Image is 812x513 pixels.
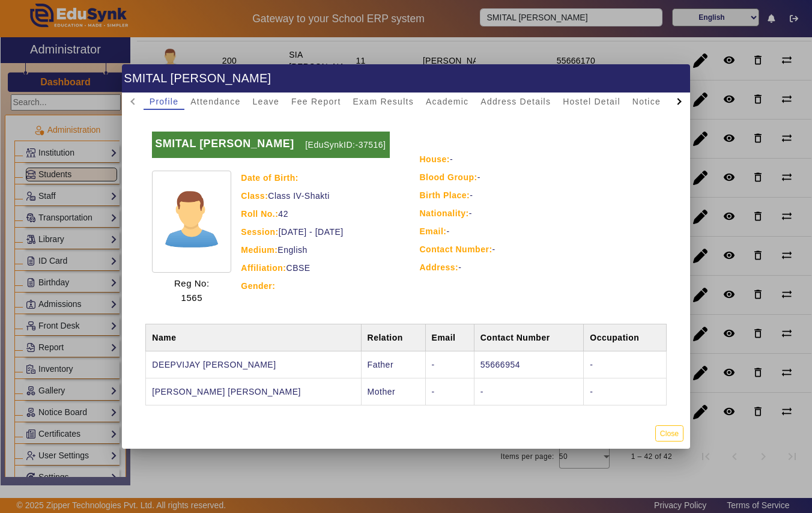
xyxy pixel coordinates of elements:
td: [PERSON_NAME] [PERSON_NAME] [146,378,361,405]
td: DEEPVIJAY [PERSON_NAME] [146,351,361,378]
div: CBSE [241,261,390,275]
strong: Affiliation: [241,263,286,273]
div: - [419,260,662,275]
p: [EduSynkID:-37516] [302,132,390,158]
td: Mother [361,378,425,405]
td: - [425,378,474,405]
div: - [419,206,662,220]
strong: Address: [419,263,458,272]
strong: Roll No.: [241,209,278,219]
strong: Gender: [241,281,275,291]
button: Close [655,425,683,442]
td: Father [361,351,425,378]
th: Email [425,324,474,351]
div: English [241,243,390,257]
th: Occupation [584,324,666,351]
span: Profile [150,97,178,106]
th: Contact Number [474,324,584,351]
strong: Session: [241,227,278,237]
div: Class IV-Shakti [241,189,390,203]
p: 1565 [174,291,210,305]
div: - [419,152,662,166]
td: - [584,351,666,378]
td: - [425,351,474,378]
td: - [584,378,666,405]
img: profile.png [152,171,231,273]
td: 55666954 [474,351,584,378]
div: - [419,224,662,238]
h1: SMITAL [PERSON_NAME] [122,64,690,93]
span: Leave [253,97,279,106]
td: - [474,378,584,405]
div: [DATE] - [DATE] [241,225,390,239]
div: 42 [241,207,390,221]
th: Relation [361,324,425,351]
strong: Nationality: [419,208,468,218]
span: Academic [426,97,468,106]
strong: Medium: [241,245,277,255]
b: SMITAL [PERSON_NAME] [155,138,294,150]
strong: Birth Place: [419,190,470,200]
strong: Contact Number: [419,244,492,254]
div: - [419,170,662,184]
th: Name [146,324,361,351]
span: Fee Report [291,97,341,106]
div: - [419,242,662,256]
div: - [419,188,662,202]
span: Attendance [190,97,240,106]
span: Exam Results [353,97,414,106]
strong: Class: [241,191,268,201]
strong: Email: [419,226,446,236]
strong: Blood Group: [419,172,477,182]
strong: House: [419,154,449,164]
span: Notice [632,97,661,106]
strong: Date of Birth: [241,173,298,183]
span: Address Details [480,97,551,106]
span: Hostel Detail [563,97,620,106]
p: Reg No: [174,276,210,291]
